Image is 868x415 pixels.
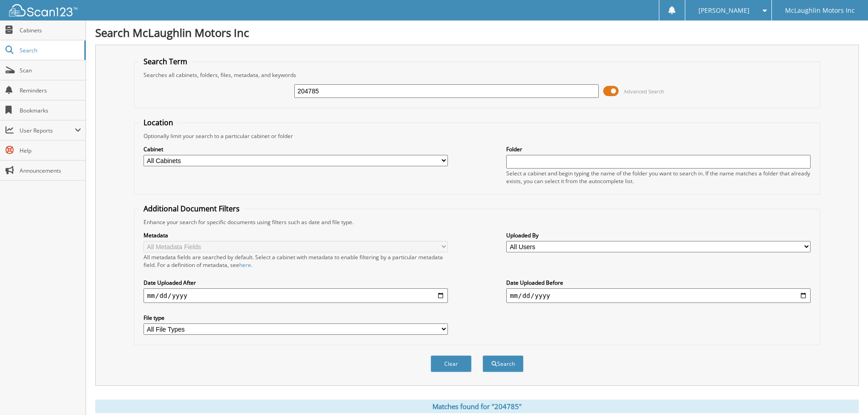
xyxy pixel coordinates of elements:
[95,400,859,413] div: Matches found for "204785"
[20,107,81,114] span: Bookmarks
[431,355,472,372] button: Clear
[506,169,811,185] div: Select a cabinet and begin typing the name of the folder you want to search in. If the name match...
[139,204,244,214] legend: Additional Document Filters
[239,261,251,269] a: here
[20,127,75,134] span: User Reports
[139,71,815,79] div: Searches all cabinets, folders, files, metadata, and keywords
[144,231,448,239] label: Metadata
[139,118,178,128] legend: Location
[139,56,192,67] legend: Search Term
[822,371,868,415] iframe: Chat Widget
[506,231,811,239] label: Uploaded By
[699,8,750,13] span: [PERSON_NAME]
[144,279,448,287] label: Date Uploaded After
[139,132,815,140] div: Optionally limit your search to a particular cabinet or folder
[144,288,448,303] input: start
[785,8,855,13] span: McLaughlin Motors Inc
[20,147,81,154] span: Help
[20,46,80,54] span: Search
[624,88,664,95] span: Advanced Search
[506,279,811,287] label: Date Uploaded Before
[144,314,448,322] label: File type
[9,4,77,16] img: scan123-logo-white.svg
[506,145,811,153] label: Folder
[506,288,811,303] input: end
[144,145,448,153] label: Cabinet
[483,355,524,372] button: Search
[20,26,81,34] span: Cabinets
[20,67,81,74] span: Scan
[139,218,815,226] div: Enhance your search for specific documents using filters such as date and file type.
[20,167,81,174] span: Announcements
[144,253,448,269] div: All metadata fields are searched by default. Select a cabinet with metadata to enable filtering b...
[20,87,81,94] span: Reminders
[95,25,859,40] h1: Search McLaughlin Motors Inc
